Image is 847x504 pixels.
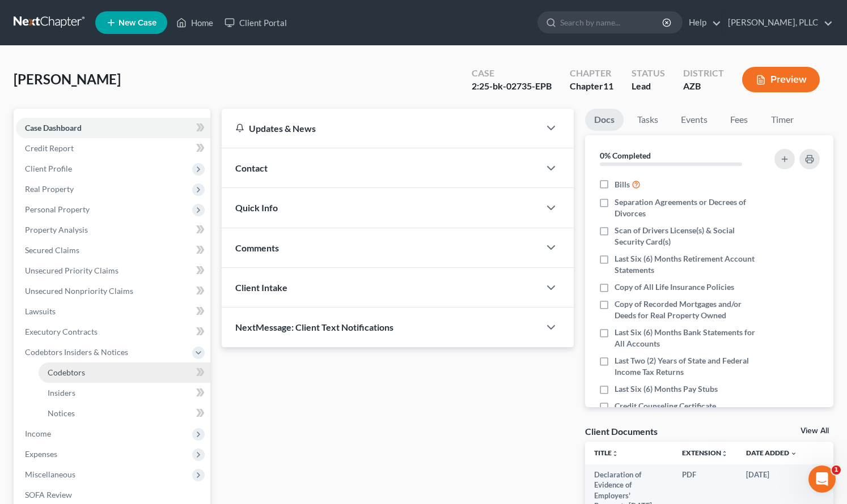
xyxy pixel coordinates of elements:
[612,450,619,457] i: unfold_more
[235,282,287,293] span: Client Intake
[235,202,278,213] span: Quick Info
[628,109,667,131] a: Tasks
[570,80,613,93] div: Chapter
[16,260,210,281] a: Unsecured Priority Claims
[721,450,728,457] i: unfold_more
[25,245,79,255] span: Secured Claims
[118,19,156,27] span: New Case
[615,225,762,247] span: Scan of Drivers License(s) & Social Security Card(s)
[615,253,762,276] span: Last Six (6) Months Retirement Account Statements
[48,408,75,418] span: Notices
[25,266,118,275] span: Unsecured Priority Claims
[615,298,762,321] span: Copy of Recorded Mortgages and/or Deeds for Real Property Owned
[14,71,121,87] span: [PERSON_NAME]
[39,362,210,383] a: Codebtors
[683,67,724,80] div: District
[235,122,526,134] div: Updates & News
[25,225,88,234] span: Property Analysis
[25,123,82,133] span: Case Dashboard
[615,281,734,293] span: Copy of All Life Insurance Policies
[48,368,85,377] span: Codebtors
[39,403,210,424] a: Notices
[615,327,762,349] span: Last Six (6) Months Bank Statements for All Accounts
[600,151,651,160] strong: 0% Completed
[25,143,74,153] span: Credit Report
[16,220,210,240] a: Property Analysis
[25,204,90,214] span: Personal Property
[171,12,219,33] a: Home
[721,109,757,131] a: Fees
[615,400,716,412] span: Credit Counseling Certificate
[762,109,803,131] a: Timer
[235,163,268,173] span: Contact
[25,347,128,357] span: Codebtors Insiders & Notices
[219,12,293,33] a: Client Portal
[570,67,613,80] div: Chapter
[615,383,718,395] span: Last Six (6) Months Pay Stubs
[25,449,57,459] span: Expenses
[683,12,721,33] a: Help
[16,301,210,322] a: Lawsuits
[235,242,279,253] span: Comments
[632,80,665,93] div: Lead
[39,383,210,403] a: Insiders
[808,465,836,493] iframe: Intercom live chat
[790,450,797,457] i: expand_more
[560,12,664,33] input: Search by name...
[16,322,210,342] a: Executory Contracts
[615,355,762,378] span: Last Two (2) Years of State and Federal Income Tax Returns
[16,138,210,159] a: Credit Report
[25,469,75,479] span: Miscellaneous
[615,179,630,190] span: Bills
[585,109,624,131] a: Docs
[25,429,51,438] span: Income
[801,427,829,435] a: View All
[632,67,665,80] div: Status
[742,67,820,92] button: Preview
[16,240,210,260] a: Secured Claims
[746,449,797,457] a: Date Added expand_more
[672,109,717,131] a: Events
[25,164,72,173] span: Client Profile
[472,80,552,93] div: 2:25-bk-02735-EPB
[615,197,762,219] span: Separation Agreements or Decrees of Divorces
[48,388,75,398] span: Insiders
[722,12,833,33] a: [PERSON_NAME], PLLC
[25,490,72,499] span: SOFA Review
[25,306,56,316] span: Lawsuits
[832,465,841,475] span: 1
[25,286,133,296] span: Unsecured Nonpriority Claims
[235,322,393,332] span: NextMessage: Client Text Notifications
[25,327,98,336] span: Executory Contracts
[16,281,210,301] a: Unsecured Nonpriority Claims
[585,425,658,437] div: Client Documents
[25,184,74,194] span: Real Property
[594,449,619,457] a: Titleunfold_more
[682,449,728,457] a: Extensionunfold_more
[16,118,210,138] a: Case Dashboard
[472,67,552,80] div: Case
[603,80,613,91] span: 11
[683,80,724,93] div: AZB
